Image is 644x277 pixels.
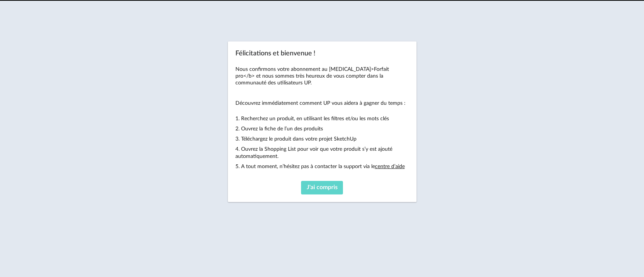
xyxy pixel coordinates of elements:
p: 2. Ouvrez la fiche de l’un des produits [235,125,409,132]
a: centre d’aide [375,164,405,169]
div: Félicitations et bienvenue ! [228,41,417,202]
p: Découvrez immédiatement comment UP vous aidera à gagner du temps : [235,100,409,107]
button: J'ai compris [301,181,343,194]
p: 1. Recherchez un produit, en utilisant les filtres et/ou les mots clés [235,115,409,122]
span: J'ai compris [307,184,338,190]
p: 3. Téléchargez le produit dans votre projet SketchUp [235,136,409,142]
p: 5. A tout moment, n’hésitez pas à contacter la support via le [235,163,409,170]
span: Félicitations et bienvenue ! [235,50,315,57]
p: 4. Ouvrez la Shopping List pour voir que votre produit s’y est ajouté automatiquement. [235,146,409,159]
p: Nous confirmons votre abonnement au [MEDICAL_DATA]>Forfait pro</b> et nous sommes très heureux de... [235,66,409,87]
